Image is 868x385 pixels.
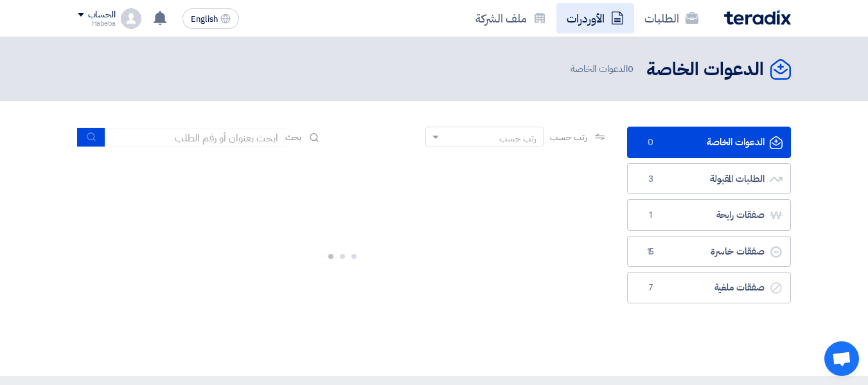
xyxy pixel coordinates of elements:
a: صفقات خاسرة15 [627,236,791,267]
img: profile_test.png [121,8,141,29]
span: 0 [628,62,633,76]
a: صفقات رابحة1 [627,199,791,231]
a: الطلبات [634,3,709,33]
span: English [191,15,218,24]
span: 15 [643,246,659,258]
div: رتب حسب [499,132,536,145]
img: Teradix logo [724,10,791,25]
a: ملف الشركة [465,3,556,33]
a: الدعوات الخاصة0 [627,127,791,158]
a: الأوردرات [556,3,634,33]
div: Open chat [824,341,859,376]
span: رتب حسب [550,130,587,144]
div: Habeba [78,20,116,27]
span: بحث [285,130,302,144]
span: 3 [643,173,659,186]
span: 1 [643,209,659,222]
span: 7 [643,282,659,294]
span: الدعوات الخاصة [571,62,636,76]
input: ابحث بعنوان أو رقم الطلب [105,128,285,147]
button: English [182,8,239,29]
h2: الدعوات الخاصة [646,57,764,82]
a: الطلبات المقبولة3 [627,163,791,195]
div: الحساب [88,10,116,21]
a: صفقات ملغية7 [627,272,791,303]
span: 0 [643,136,659,149]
